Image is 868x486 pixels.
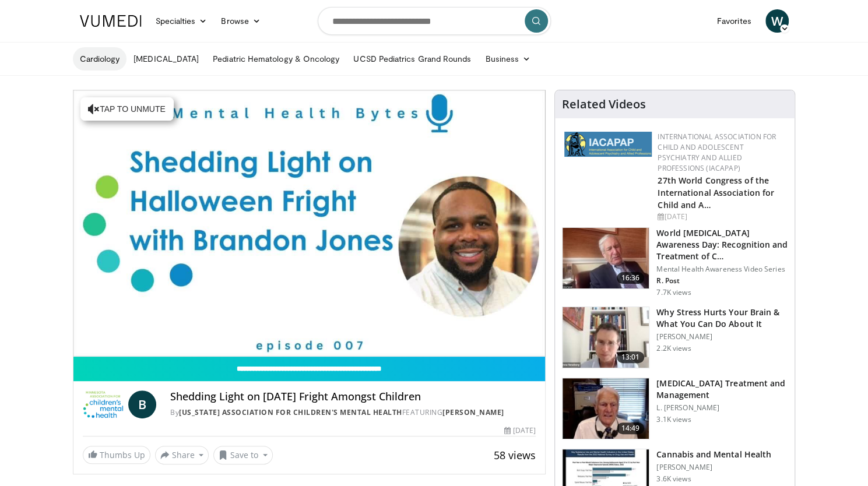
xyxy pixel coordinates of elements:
img: 2a9917ce-aac2-4f82-acde-720e532d7410.png.150x105_q85_autocrop_double_scale_upscale_version-0.2.png [564,132,652,157]
a: B [128,390,156,418]
span: 14:49 [617,422,645,434]
a: International Association for Child and Adolescent Psychiatry and Allied Professions (IACAPAP) [658,132,776,173]
p: R. Post [656,276,788,286]
img: dad9b3bb-f8af-4dab-abc0-c3e0a61b252e.150x105_q85_crop-smart_upscale.jpg [563,228,649,288]
p: L. [PERSON_NAME] [656,403,788,413]
div: [DATE] [504,425,536,436]
a: 13:01 Why Stress Hurts Your Brain & What You Can Do About It [PERSON_NAME] 2.2K views [562,307,788,368]
span: 16:36 [617,272,645,284]
h3: Why Stress Hurts Your Brain & What You Can Do About It [656,307,788,330]
a: UCSD Pediatrics Grand Rounds [346,47,478,71]
div: [DATE] [658,212,785,222]
a: Browse [214,9,268,33]
a: Specialties [149,9,215,33]
a: Favorites [710,9,758,33]
p: 3.1K views [656,415,691,424]
video-js: Video Player [73,90,546,357]
span: 13:01 [617,351,645,363]
a: 14:49 [MEDICAL_DATA] Treatment and Management L. [PERSON_NAME] 3.1K views [562,378,788,439]
a: 16:36 World [MEDICAL_DATA] Awareness Day: Recognition and Treatment of C… Mental Health Awareness... [562,227,788,297]
h3: [MEDICAL_DATA] Treatment and Management [656,378,788,401]
img: Minnesota Association for Children's Mental Health [83,390,124,418]
span: 58 views [494,448,536,462]
button: Tap to unmute [80,97,174,121]
a: [PERSON_NAME] [442,407,504,417]
a: 27th World Congress of the International Association for Child and A… [658,175,774,210]
a: Thumbs Up [83,446,150,464]
a: Business [478,47,537,71]
p: Mental Health Awareness Video Series [656,265,788,274]
div: By FEATURING [170,407,536,418]
h4: Shedding Light on [DATE] Fright Amongst Children [170,390,536,403]
a: Pediatric Hematology & Oncology [206,47,346,71]
img: 153729e0-faea-4f29-b75f-59bcd55f36ca.150x105_q85_crop-smart_upscale.jpg [563,307,649,368]
img: 131aa231-63ed-40f9-bacb-73b8cf340afb.150x105_q85_crop-smart_upscale.jpg [563,378,649,439]
a: [US_STATE] Association for Children's Mental Health [179,407,402,417]
p: 3.6K views [656,474,691,484]
a: Cardiology [73,47,127,71]
button: Save to [213,446,273,464]
p: [PERSON_NAME] [656,332,788,341]
p: 7.7K views [656,288,691,297]
a: W [765,9,789,33]
a: [MEDICAL_DATA] [126,47,206,71]
h4: Related Videos [562,97,646,111]
h3: Cannabis and Mental Health [656,449,771,460]
input: Search topics, interventions [318,7,551,35]
h3: World [MEDICAL_DATA] Awareness Day: Recognition and Treatment of C… [656,227,788,262]
p: [PERSON_NAME] [656,463,771,472]
button: Share [155,446,209,464]
img: VuMedi Logo [80,15,142,27]
p: 2.2K views [656,344,691,353]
